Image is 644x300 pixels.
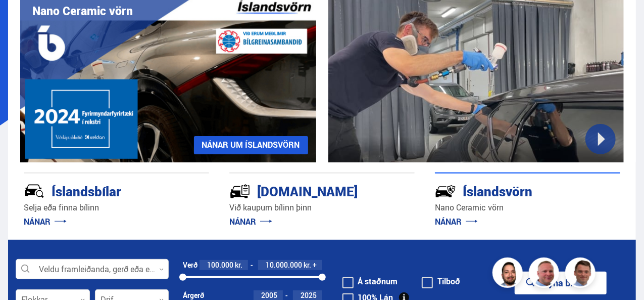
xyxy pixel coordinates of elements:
label: Á staðnum [342,277,398,285]
img: FbJEzSuNWCJXmdc-.webp [567,259,597,289]
p: Selja eða finna bílinn [24,202,209,213]
a: NÁNAR [24,216,67,227]
a: NÁNAR [435,216,478,227]
span: + [313,261,317,269]
span: 2025 [301,290,317,300]
span: 10.000.000 [266,260,303,270]
img: nhp88E3Fdnt1Opn2.png [494,259,524,289]
div: Verð [183,261,197,269]
p: Nano Ceramic vörn [435,202,620,213]
img: JRvxyua_JYH6wB4c.svg [24,181,45,202]
img: siFngHWaQ9KaOqBr.png [530,259,561,289]
span: 100.000 [208,260,234,270]
img: -Svtn6bYgwAsiwNX.svg [435,181,456,202]
span: kr. [235,261,243,269]
div: Íslandsvörn [435,182,584,199]
p: Við kaupum bílinn þinn [229,202,415,213]
span: kr. [304,261,312,269]
a: NÁNAR [229,216,272,227]
a: NÁNAR UM ÍSLANDSVÖRN [194,136,308,154]
h1: Nano Ceramic vörn [32,4,133,18]
label: Tilboð [422,277,460,285]
div: Íslandsbílar [24,182,173,199]
span: 2005 [262,290,278,300]
button: Open LiveChat chat widget [8,4,38,34]
div: [DOMAIN_NAME] [229,182,379,199]
img: tr5P-W3DuiFaO7aO.svg [229,181,251,202]
div: Árgerð [183,291,204,299]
